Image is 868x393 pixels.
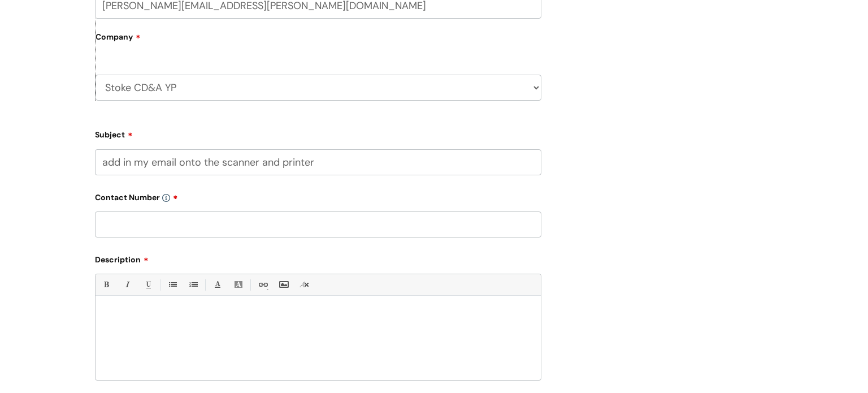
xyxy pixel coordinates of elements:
a: Remove formatting (Ctrl-\) [297,278,311,292]
a: Italic (Ctrl-I) [120,278,134,292]
a: 1. Ordered List (Ctrl-Shift-8) [186,278,200,292]
label: Subject [95,126,541,140]
label: Company [96,28,541,54]
img: info-icon.svg [162,194,170,202]
a: Insert Image... [276,278,290,292]
a: Underline(Ctrl-U) [141,278,155,292]
label: Contact Number [95,189,541,202]
a: • Unordered List (Ctrl-Shift-7) [165,278,179,292]
a: Back Color [231,278,245,292]
a: Bold (Ctrl-B) [99,278,113,292]
a: Link [255,278,270,292]
label: Description [95,251,541,265]
a: Font Color [210,278,224,292]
